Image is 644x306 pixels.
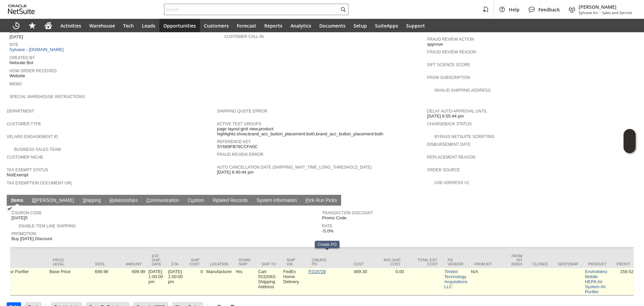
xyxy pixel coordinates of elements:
[7,134,58,139] a: Velaro Engagement ID
[427,109,487,114] a: Delay Auto-Approval Until
[7,181,72,185] a: Tax Exemption Document URL
[264,23,282,29] span: Reports
[624,129,636,153] iframe: Click here to launch Oracle Guided Learning Help Panel
[444,269,468,289] a: Timilon Technology Acquisitions LLC
[427,122,472,126] a: Chargeback Status
[138,19,159,32] a: Leads
[611,268,635,295] td: 159.52
[538,6,560,13] span: Feedback
[282,268,307,295] td: FedEx Home Delivery
[44,21,52,30] svg: Home
[9,47,65,52] a: Sylvane - [DOMAIN_NAME]
[108,198,140,204] a: Relationships
[434,88,490,93] a: Invalid Shipping Address
[9,42,18,47] a: Site
[558,262,578,266] div: Sent2Ship
[147,268,167,295] td: [DATE] 1:00:00 pm
[7,109,34,114] a: Department
[9,73,25,79] span: Website
[533,262,548,266] div: Closed
[306,198,309,203] span: P
[217,152,264,157] a: Fraud Review Error
[374,258,401,266] div: Avg Ship Cost
[152,254,162,266] div: Est. Ship Date
[85,19,119,32] a: Warehouse
[257,268,282,295] td: Cart 5532063: Shipping Address
[322,224,332,228] a: Rate
[319,23,345,29] span: Documents
[511,254,523,266] div: From Kit Index
[89,23,115,29] span: Warehouse
[315,19,350,32] a: Documents
[8,19,24,32] a: Recent Records
[110,268,147,295] td: 699.99
[217,165,372,170] a: Auto Cancellation Date (shipping_wait_time_long_threshold_date)
[189,258,200,266] div: Ship Cost
[217,144,258,149] span: SY689FB76CCFA0C
[119,19,138,32] a: Tech
[11,236,52,242] span: Buy [DATE] Discount
[469,268,506,295] td: N/A
[191,198,194,203] span: u
[287,258,302,266] div: Ship Via
[434,134,494,139] a: Bypass NetSuite Scripting
[427,50,476,54] a: Fraud Review Reason
[434,180,469,185] a: Use Address V2
[624,141,636,154] span: Oracle Guided Learning Widget. To move around, please hold and drag
[427,42,443,47] span: approve
[427,155,475,160] a: Replacement reason
[159,19,200,32] a: Opportunities
[142,23,155,29] span: Leads
[11,211,42,215] a: Coupon Code
[375,23,398,29] span: SuiteApps
[260,198,262,203] span: y
[369,268,406,295] td: 0.00
[115,262,142,266] div: Amount
[184,268,205,295] td: 0
[211,198,249,204] a: Related Records
[8,5,35,14] svg: logo
[217,139,251,144] a: Reference Key
[286,19,315,32] a: Analytics
[233,19,260,32] a: Forecast
[309,269,326,274] a: P218728
[110,198,113,203] span: R
[83,198,86,203] span: S
[337,262,364,266] div: Cost
[260,19,286,32] a: Reports
[599,10,601,15] span: -
[78,262,105,266] div: Rate
[53,258,68,266] div: Price Level
[56,19,85,32] a: Activities
[224,34,264,39] a: Customer Call-in
[123,23,134,29] span: Tech
[448,258,464,266] div: PO Vendor
[217,109,267,114] a: Shipping Quote Error
[625,196,633,204] a: Unrolled view on
[9,34,23,40] span: [DATE]
[217,122,261,126] a: Active Test Groups
[290,23,311,29] span: Analytics
[318,242,337,247] div: Create PO
[205,268,234,295] td: Manufacturer
[147,198,150,203] span: C
[588,262,606,266] div: Product
[322,211,373,215] a: Transaction Discount
[579,10,598,15] span: Sylvane Inc
[322,228,333,234] span: -5.0%
[427,62,470,67] a: Sift Science Score
[585,269,607,294] a: Enviroklenz Mobile HEPA Air System Air Purifier
[9,55,35,60] a: Created By
[402,19,429,32] a: Support
[7,155,43,160] a: Customer Niche
[12,21,20,30] svg: Recent Records
[163,23,196,29] span: Opportunities
[255,198,299,204] a: System Information
[24,19,40,32] div: Shortcuts
[19,224,76,228] a: Enable Item Line Shipping
[9,94,85,99] a: Special Warehouse Instructions
[200,19,233,32] a: Customers
[31,198,75,204] a: B[PERSON_NAME]
[427,75,470,80] a: From Subscription
[145,198,181,204] a: Communication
